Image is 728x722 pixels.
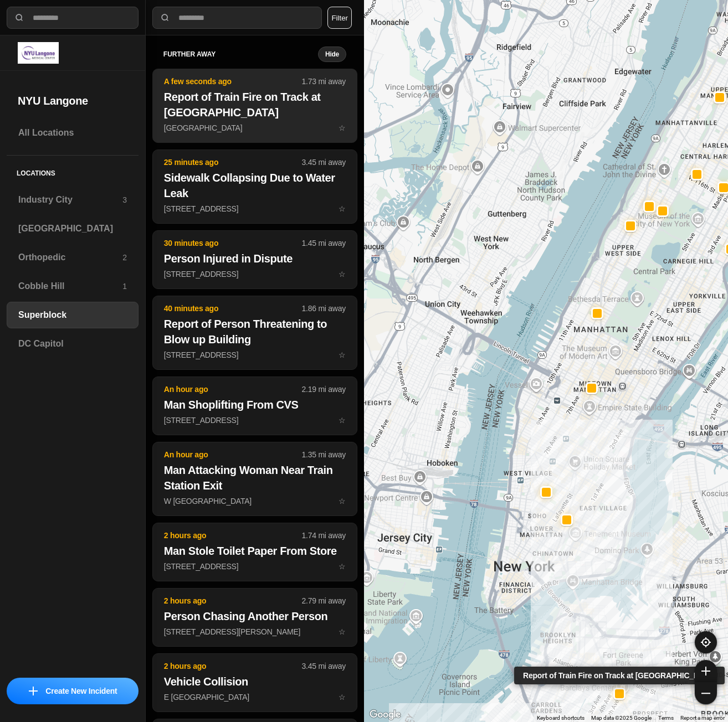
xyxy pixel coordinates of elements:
span: star [339,562,346,571]
button: zoom-in [695,660,717,682]
p: 1.35 mi away [302,449,346,460]
img: Google [367,708,403,722]
h2: Report of Train Fire on Track at [GEOGRAPHIC_DATA] [164,89,346,120]
small: Hide [325,50,339,59]
p: 1.45 mi away [302,238,346,249]
h3: Cobble Hill [18,280,122,293]
button: 2 hours ago3.45 mi awayVehicle CollisionE [GEOGRAPHIC_DATA]star [152,653,357,712]
a: Open this area in Google Maps (opens a new window) [367,708,403,722]
img: logo [18,42,59,64]
img: zoom-out [701,689,710,698]
p: 2 [122,252,127,263]
a: All Locations [7,120,139,146]
h3: Industry City [18,193,122,207]
button: iconCreate New Incident [7,678,139,704]
p: E [GEOGRAPHIC_DATA] [164,692,346,703]
a: Orthopedic2 [7,244,139,271]
span: star [339,416,346,425]
p: 1.74 mi away [302,530,346,541]
a: Terms (opens in new tab) [658,715,674,721]
span: star [339,627,346,636]
p: 1.86 mi away [302,303,346,314]
a: [GEOGRAPHIC_DATA] [7,215,139,242]
button: Filter [327,7,352,29]
p: A few seconds ago [164,76,302,87]
p: [STREET_ADDRESS] [164,349,346,360]
a: An hour ago2.19 mi awayMan Shoplifting From CVS[STREET_ADDRESS]star [152,415,357,425]
span: star [339,270,346,279]
button: 25 minutes ago3.45 mi awaySidewalk Collapsing Due to Water Leak[STREET_ADDRESS]star [152,149,357,224]
a: 2 hours ago2.79 mi awayPerson Chasing Another Person[STREET_ADDRESS][PERSON_NAME]star [152,627,357,636]
a: An hour ago1.35 mi awayMan Attacking Woman Near Train Station ExitW [GEOGRAPHIC_DATA]star [152,496,357,506]
p: 40 minutes ago [164,303,302,314]
span: star [339,693,346,702]
a: 30 minutes ago1.45 mi awayPerson Injured in Dispute[STREET_ADDRESS]star [152,269,357,279]
button: zoom-out [695,682,717,704]
p: 2 hours ago [164,661,302,672]
h2: Sidewalk Collapsing Due to Water Leak [164,170,346,201]
p: 2 hours ago [164,595,302,606]
h3: All Locations [18,126,127,140]
button: recenter [695,631,717,653]
p: [STREET_ADDRESS] [164,203,346,214]
h2: Person Chasing Another Person [164,608,346,624]
p: Create New Incident [45,685,117,697]
a: DC Capitol [7,331,139,357]
span: star [339,123,346,132]
h2: Man Stole Toilet Paper From Store [164,543,346,559]
a: 2 hours ago1.74 mi awayMan Stole Toilet Paper From Store[STREET_ADDRESS]star [152,561,357,571]
p: W [GEOGRAPHIC_DATA] [164,496,346,507]
a: 2 hours ago3.45 mi awayVehicle CollisionE [GEOGRAPHIC_DATA]star [152,692,357,702]
span: star [339,350,346,359]
h2: Vehicle Collision [164,674,346,689]
button: Hide [318,47,346,62]
button: An hour ago1.35 mi awayMan Attacking Woman Near Train Station ExitW [GEOGRAPHIC_DATA]star [152,442,357,516]
p: 3.45 mi away [302,157,346,168]
img: icon [29,687,38,695]
p: An hour ago [164,384,302,395]
img: zoom-in [701,667,710,675]
a: 40 minutes ago1.86 mi awayReport of Person Threatening to Blow up Building[STREET_ADDRESS]star [152,350,357,359]
p: [STREET_ADDRESS] [164,561,346,572]
a: Report a map error [680,715,725,721]
img: search [14,12,25,23]
p: [STREET_ADDRESS] [164,269,346,280]
p: 1 [122,281,127,292]
img: recenter [701,637,711,647]
a: A few seconds ago1.73 mi awayReport of Train Fire on Track at [GEOGRAPHIC_DATA][GEOGRAPHIC_DATA]star [152,123,357,132]
p: 2.79 mi away [302,595,346,606]
p: 30 minutes ago [164,238,302,249]
p: 2.19 mi away [302,384,346,395]
p: [STREET_ADDRESS] [164,415,346,426]
a: 25 minutes ago3.45 mi awaySidewalk Collapsing Due to Water Leak[STREET_ADDRESS]star [152,204,357,213]
button: Keyboard shortcuts [537,714,585,722]
span: star [339,497,346,506]
h3: DC Capitol [18,337,127,350]
p: 3 [122,194,127,205]
span: Map data ©2025 Google [591,715,652,721]
h3: Superblock [18,308,127,322]
p: 3.45 mi away [302,661,346,672]
a: Cobble Hill1 [7,273,139,300]
p: [STREET_ADDRESS][PERSON_NAME] [164,626,346,637]
button: An hour ago2.19 mi awayMan Shoplifting From CVS[STREET_ADDRESS]star [152,377,357,435]
p: [GEOGRAPHIC_DATA] [164,122,346,133]
a: Superblock [7,302,139,328]
button: 30 minutes ago1.45 mi awayPerson Injured in Dispute[STREET_ADDRESS]star [152,230,357,289]
h5: Locations [7,156,139,187]
p: 1.73 mi away [302,76,346,87]
a: Industry City3 [7,187,139,213]
button: 2 hours ago2.79 mi awayPerson Chasing Another Person[STREET_ADDRESS][PERSON_NAME]star [152,588,357,647]
img: search [160,12,171,23]
h5: further away [163,50,318,59]
h3: Orthopedic [18,251,122,264]
button: Report of Train Fire on Track at [GEOGRAPHIC_DATA] [613,688,626,700]
div: Report of Train Fire on Track at [GEOGRAPHIC_DATA] [514,667,725,684]
h2: Man Attacking Woman Near Train Station Exit [164,462,346,493]
p: 25 minutes ago [164,157,302,168]
h2: Man Shoplifting From CVS [164,397,346,412]
h2: NYU Langone [18,93,127,109]
span: star [339,204,346,213]
p: 2 hours ago [164,530,302,541]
